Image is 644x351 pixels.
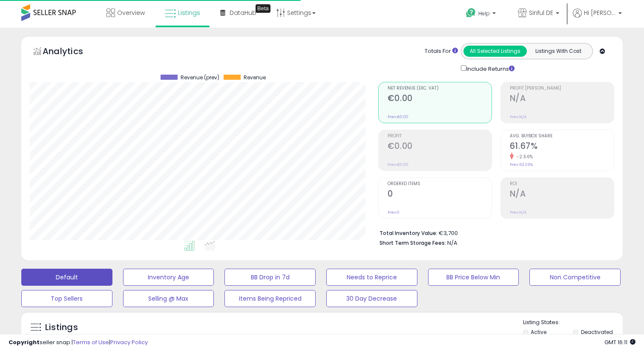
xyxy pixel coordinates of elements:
[510,93,614,105] h2: N/A
[244,75,266,81] span: Revenue
[123,290,214,307] button: Selling @ Max
[526,46,590,57] button: Listings With Cost
[428,269,519,286] button: BB Price Below Min
[510,189,614,200] h2: N/A
[478,10,490,17] span: Help
[45,322,78,334] h5: Listings
[379,229,437,237] b: Total Inventory Value:
[43,45,100,59] h5: Analytics
[523,319,623,327] p: Listing States:
[510,141,614,153] h2: 61.67%
[388,134,492,139] span: Profit
[388,189,492,200] h2: 0
[510,86,614,91] span: Profit [PERSON_NAME]
[326,290,417,307] button: 30 Day Decrease
[388,114,408,119] small: Prev: €0.00
[573,9,622,28] a: Hi [PERSON_NAME]
[454,64,525,73] div: Include Returns
[110,338,148,346] a: Privacy Policy
[529,269,621,286] button: Non Competitive
[510,210,526,215] small: Prev: N/A
[388,162,408,167] small: Prev: €0.00
[230,9,256,17] span: DataHub
[447,239,457,247] span: N/A
[388,86,492,91] span: Net Revenue (Exc. VAT)
[510,182,614,186] span: ROI
[510,114,526,119] small: Prev: N/A
[178,9,200,17] span: Listings
[224,269,316,286] button: BB Drop in 7d
[466,8,476,18] i: Get Help
[459,1,504,28] a: Help
[256,4,270,13] div: Tooltip anchor
[388,141,492,153] h2: €0.00
[9,339,148,347] div: seller snap | |
[379,227,608,238] li: €3,700
[117,9,145,17] span: Overview
[584,9,616,17] span: Hi [PERSON_NAME]
[388,93,492,105] h2: €0.00
[379,239,446,247] b: Short Term Storage Fees:
[581,328,613,336] label: Deactivated
[463,46,527,57] button: All Selected Listings
[73,338,109,346] a: Terms of Use
[21,269,112,286] button: Default
[425,47,458,55] div: Totals For
[326,269,417,286] button: Needs to Reprice
[510,162,533,167] small: Prev: 63.29%
[224,290,316,307] button: Items Being Repriced
[514,154,533,160] small: -2.56%
[123,269,214,286] button: Inventory Age
[181,75,219,81] span: Revenue (prev)
[604,338,635,346] span: 2025-09-16 16:11 GMT
[9,338,40,346] strong: Copyright
[21,290,112,307] button: Top Sellers
[531,328,546,336] label: Active
[388,210,400,215] small: Prev: 0
[510,134,614,139] span: Avg. Buybox Share
[388,182,492,186] span: Ordered Items
[529,9,553,17] span: Sinful DE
